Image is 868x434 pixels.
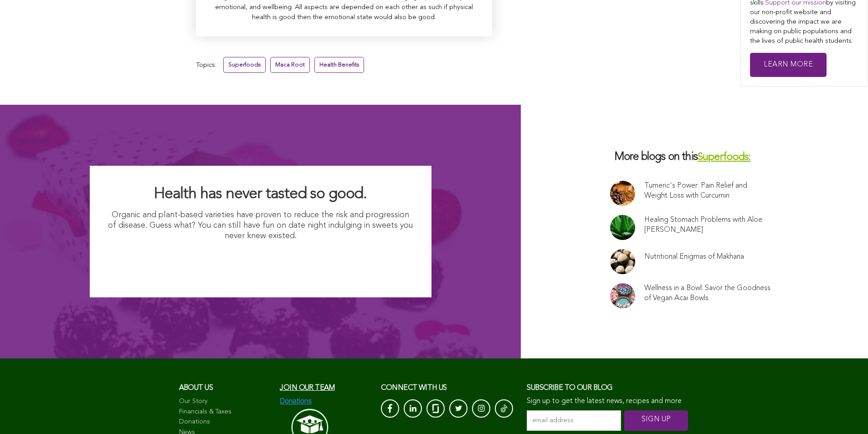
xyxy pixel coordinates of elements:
a: Donations [179,418,271,427]
a: Our Story [179,397,271,406]
a: Superfoods [223,57,266,73]
span: Topics: [196,59,216,71]
p: Organic and plant-based varieties have proven to reduce the risk and progression of disease. Gues... [108,210,413,242]
a: Tumeric's Power: Pain Relief and Weight Loss with Curcumin [644,181,771,201]
a: Learn More [750,53,827,77]
iframe: Chat Widget [822,390,868,434]
a: Superfoods: [698,152,751,163]
a: Financials & Taxes [179,408,271,417]
img: Tik-Tok-Icon [501,404,507,413]
span: CONNECT with us [381,384,447,392]
a: Wellness in a Bowl: Savor the Goodness of Vegan Acai Bowls [644,283,771,303]
a: Healing Stomach Problems with Aloe [PERSON_NAME] [644,215,771,235]
input: SIGN UP [624,410,688,431]
a: Join our team [280,384,334,392]
img: Donations [280,397,312,405]
a: Nutritional Enigmas of Makhana [644,252,744,262]
p: Sign up to get the latest news, recipes and more [527,397,689,406]
h2: Health has never tasted so good. [108,184,413,204]
h3: Subscribe to our blog [527,381,689,395]
input: email address [527,410,621,431]
span: About us [179,384,213,392]
h3: More blogs on this [610,150,779,164]
a: Health Benefits [314,57,364,73]
img: glassdoor_White [432,404,439,413]
a: Maca Root [270,57,310,73]
img: I Want Organic Shopping For Less [171,246,350,279]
